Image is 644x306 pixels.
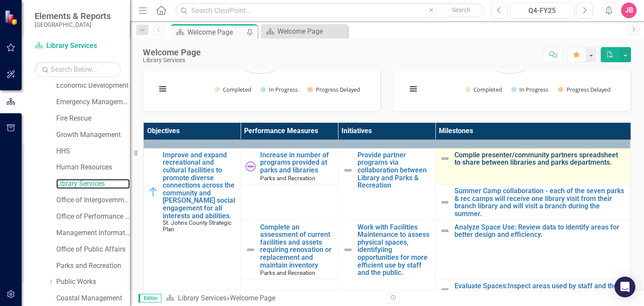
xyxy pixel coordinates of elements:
div: Welcome Page [230,294,275,302]
a: Office of Public Affairs [56,245,130,255]
img: Not Defined [343,165,353,175]
td: Double-Click to Edit Right Click for Context Menu [241,220,338,279]
a: Library Services [56,179,130,189]
div: Library Services [143,57,201,64]
a: Analyze Space Use: Review data to identify areas for better design and efficiency. [454,223,626,239]
a: Welcome Page [263,26,345,37]
button: Show In Progress [261,86,298,93]
input: Search Below... [35,62,121,77]
a: HHS [56,147,130,156]
a: Coastal Management [56,293,130,303]
a: Complete an assessment of current facilities and assets requiring renovation or replacement and m... [260,223,334,269]
a: Compile presenter/community partners spreadsheet to share between libraries and parks departments. [454,151,626,166]
a: Management Information Systems [56,228,130,238]
a: Parks and Recreation [56,261,130,271]
div: Welcome Page [187,27,245,38]
button: Show Completed [465,86,502,93]
div: Welcome Page [277,26,345,37]
img: Not Defined [245,245,256,255]
img: Not Defined [440,226,450,236]
a: Library Services [35,41,121,51]
div: » [166,293,380,303]
button: JB [621,3,637,18]
div: Q4-FY25 [513,6,571,16]
td: Double-Click to Edit Right Click for Context Menu [435,185,631,220]
img: Not Defined [440,284,450,295]
a: Work with Facilities Maintenance to assess physical spaces, identifyiing opportunities for more e... [357,223,431,277]
button: Show In Progress [511,86,548,93]
a: Human Resources [56,163,130,172]
a: Fire Rescue [56,114,130,124]
button: Q4-FY25 [510,3,574,18]
a: Emergency Management [56,97,130,107]
td: Double-Click to Edit Right Click for Context Menu [338,148,435,220]
img: Not Defined [440,153,450,164]
div: Open Intercom Messenger [615,277,635,297]
span: Parks and Recreation [260,175,316,182]
td: Double-Click to Edit Right Click for Context Menu [435,148,631,184]
small: [GEOGRAPHIC_DATA] [35,21,111,28]
span: Editor [138,294,161,303]
img: Not Defined [440,197,450,207]
text: In Progress [519,86,548,93]
a: Increase in number of programs provided at parks and libraries [260,151,334,174]
a: Office of Intergovernmental Affairs [56,195,130,205]
a: Economic Development [56,81,130,91]
button: Show Completed [215,86,251,93]
a: Office of Performance & Transparency [56,212,130,222]
a: Evaluate Spaces:Inspect areas used by staff and the public to find underused or inefficient spaces. [454,282,626,297]
a: Provide partner programs via collaboration between Library and Parks & Recreation [357,151,431,189]
input: Search ClearPoint... [175,3,485,18]
td: Double-Click to Edit Right Click for Context Menu [435,220,631,279]
button: Show Progress Delayed [558,86,612,93]
td: Double-Click to Edit Right Click for Context Menu [241,148,338,184]
img: Not Defined [343,245,353,255]
button: View chart menu, Chart [407,83,419,95]
img: In Progress [148,187,158,197]
span: Elements & Reports [35,11,111,21]
a: Public Works [56,277,130,287]
div: Welcome Page [143,48,201,57]
a: Improve and expand recreational and cultural facilities to promote diverse connections across the... [163,151,236,220]
span: Parks and Recreation [260,269,316,276]
span: St. Johns County Strategic Plan [163,219,232,233]
span: Search [452,6,470,13]
button: View chart menu, Chart [157,83,169,95]
a: Library Services [178,294,226,302]
td: Double-Click to Edit Right Click for Context Menu [435,279,631,300]
img: ClearPoint Strategy [4,9,20,25]
a: Summer Camp collaboration - each of the seven parks & rec camps will receive one library visit fr... [454,187,626,217]
button: Search [439,4,483,16]
a: Growth Management [56,130,130,140]
img: Not Started [245,161,256,172]
button: Show Progress Delayed [308,86,361,93]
